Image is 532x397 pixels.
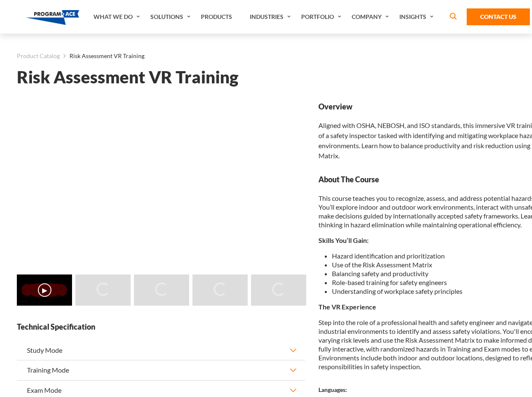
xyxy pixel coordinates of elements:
[60,51,144,61] li: Risk Assessment VR Training
[17,341,305,360] button: Study Mode
[17,360,305,380] button: Training Mode
[17,274,72,306] img: Risk Assessment VR Training - Video 0
[467,8,530,25] a: Contact Us
[318,386,347,393] strong: Languages:
[17,51,60,61] a: Product Catalog
[26,10,80,25] img: Program-Ace
[38,283,51,297] button: ▶
[17,101,305,264] iframe: Risk Assessment VR Training - Video 0
[17,322,305,332] strong: Technical Specification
